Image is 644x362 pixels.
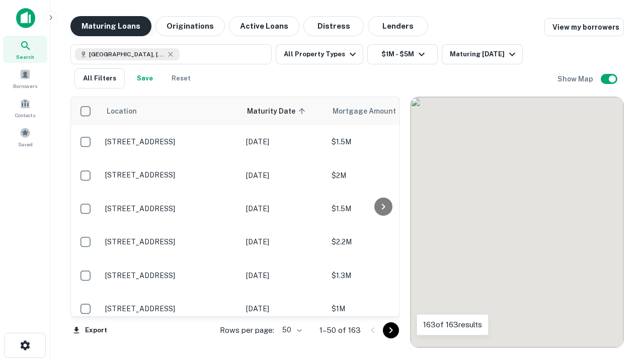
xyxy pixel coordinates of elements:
button: Originations [155,16,225,36]
p: 1–50 of 163 [319,324,361,336]
p: [STREET_ADDRESS] [105,271,236,280]
p: [DATE] [246,303,321,314]
button: Maturing [DATE] [442,44,523,64]
span: Maturity Date [247,105,308,117]
a: Borrowers [3,65,47,92]
span: Borrowers [13,82,37,90]
button: $1M - $5M [367,44,438,64]
th: Mortgage Amount [327,97,437,125]
div: 0 0 [411,97,623,347]
button: Export [70,323,110,338]
p: $1.5M [332,203,432,214]
iframe: Chat Widget [594,282,644,330]
a: View my borrowers [544,18,624,36]
p: Rows per page: [220,324,274,336]
p: [STREET_ADDRESS] [105,204,236,213]
p: [DATE] [246,203,321,214]
p: [DATE] [246,236,321,247]
button: [GEOGRAPHIC_DATA], [GEOGRAPHIC_DATA], [GEOGRAPHIC_DATA] [70,44,272,64]
div: Maturing [DATE] [450,48,518,60]
p: $1.5M [332,136,432,147]
p: [DATE] [246,136,321,147]
p: [STREET_ADDRESS] [105,137,236,146]
span: Saved [18,140,33,148]
button: Go to next page [383,322,399,338]
button: All Property Types [276,44,363,64]
p: [STREET_ADDRESS] [105,170,236,179]
img: capitalize-icon.png [16,8,35,28]
p: 163 of 163 results [423,319,482,331]
p: $1M [332,303,432,314]
p: $2.2M [332,236,432,247]
span: Location [106,105,137,117]
button: All Filters [74,68,125,88]
p: $1.3M [332,270,432,281]
a: Saved [3,123,47,150]
button: Save your search to get updates of matches that match your search criteria. [129,68,161,88]
button: Reset [165,68,197,88]
a: Contacts [3,94,47,121]
button: Maturing Loans [70,16,151,36]
p: [DATE] [246,270,321,281]
a: Search [3,36,47,63]
p: [STREET_ADDRESS] [105,237,236,246]
span: Mortgage Amount [333,105,409,117]
h6: Show Map [557,73,595,84]
button: Lenders [368,16,428,36]
span: Contacts [15,111,35,119]
button: Active Loans [229,16,299,36]
th: Maturity Date [241,97,327,125]
span: [GEOGRAPHIC_DATA], [GEOGRAPHIC_DATA], [GEOGRAPHIC_DATA] [89,50,165,59]
span: Search [16,53,34,61]
button: Distress [303,16,364,36]
p: [STREET_ADDRESS] [105,304,236,313]
p: [DATE] [246,170,321,181]
th: Location [100,97,241,125]
div: 50 [278,323,303,337]
p: $2M [332,170,432,181]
